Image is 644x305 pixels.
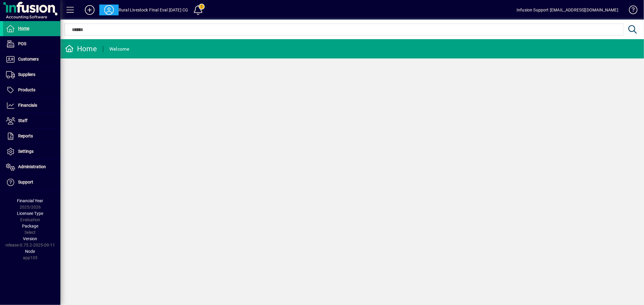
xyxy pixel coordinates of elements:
[18,57,39,61] span: Customers
[80,5,99,15] button: Add
[18,103,37,108] span: Financials
[18,149,34,154] span: Settings
[119,5,188,15] div: Rural Livestock FInal Eval [DATE] CG
[25,249,35,254] span: Node
[18,134,33,138] span: Reports
[65,44,97,54] div: Home
[18,72,35,77] span: Suppliers
[18,41,26,46] span: POS
[17,198,43,203] span: Financial Year
[3,159,60,175] a: Administration
[3,36,60,52] a: POS
[23,236,37,241] span: Version
[17,211,43,216] span: Licensee Type
[18,118,27,123] span: Staff
[3,83,60,98] a: Products
[18,87,35,92] span: Products
[624,1,636,21] a: Knowledge Base
[3,175,60,190] a: Support
[3,98,60,113] a: Financials
[18,164,46,169] span: Administration
[517,5,618,15] div: Infusion Support [EMAIL_ADDRESS][DOMAIN_NAME]
[3,67,60,82] a: Suppliers
[3,52,60,67] a: Customers
[3,144,60,159] a: Settings
[18,180,33,184] span: Support
[3,113,60,128] a: Staff
[3,129,60,144] a: Reports
[18,26,29,31] span: Home
[99,5,119,15] button: Profile
[22,224,38,228] span: Package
